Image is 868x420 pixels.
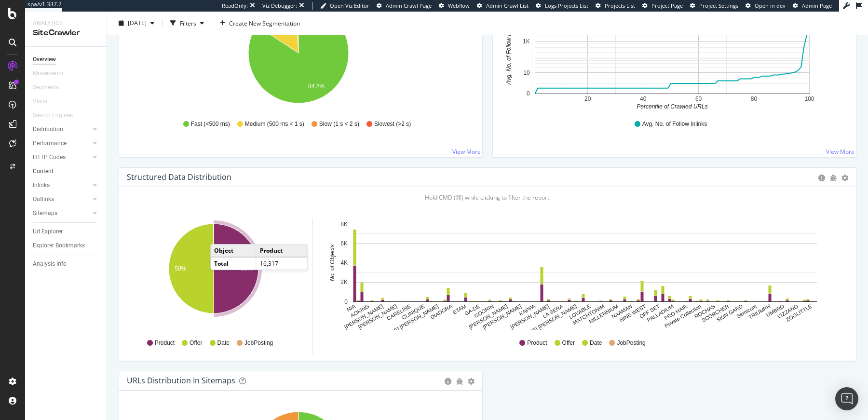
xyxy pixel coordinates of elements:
[33,259,100,269] a: Analysis Info
[319,120,359,128] span: Slow (1 s < 2 s)
[716,303,744,323] text: SKIN GARD
[324,218,840,330] svg: A chart.
[217,339,230,347] span: Date
[463,303,481,317] text: GA-DE
[211,257,256,270] td: Total
[256,257,307,270] td: 16,317
[590,339,602,347] span: Date
[320,2,369,10] a: Open Viz Editor
[588,303,619,325] text: MILLENNIUM
[377,2,432,10] a: Admin Crawl Page
[596,2,635,10] a: Projects List
[33,110,82,121] a: Search Engines
[241,265,253,272] text: 50%
[340,259,348,266] text: 4K
[637,103,707,109] text: Percentile of Crawled URLs
[33,259,67,269] div: Analysis Info
[346,303,356,312] text: N/A
[663,303,688,321] text: PRO HAIR
[340,240,348,247] text: 6K
[841,175,848,181] div: gear
[33,19,99,27] div: Analytics
[340,221,348,228] text: 8K
[498,303,578,352] text: [PERSON_NAME] [PERSON_NAME]
[350,303,370,319] text: AOKING
[468,303,508,330] text: [PERSON_NAME]
[651,2,683,9] span: Project Page
[33,27,99,39] div: SiteCrawler
[33,227,63,237] div: Url Explorer
[642,2,683,10] a: Project Page
[617,339,645,347] span: JobPosting
[477,2,529,10] a: Admin Crawl List
[830,175,837,181] div: bug
[33,152,90,163] a: HTTP Codes
[330,2,369,9] span: Open Viz Editor
[308,82,325,89] text: 84.2%
[211,244,256,257] td: Object
[542,303,564,319] text: LA SERA
[640,95,647,102] text: 40
[735,303,758,319] text: Semicom
[33,227,100,237] a: Url Explorer
[127,376,235,385] div: URLs Distribution in Sitemaps
[127,172,231,182] div: Structured Data Distribution
[747,303,771,320] text: TRIUMPH
[33,194,90,204] a: Outlinks
[523,38,530,45] text: 1K
[584,95,591,102] text: 20
[804,95,814,102] text: 100
[505,20,512,85] text: Avg. No. of Follow Inlinks
[765,303,786,318] text: UMBRO
[835,387,858,410] div: Open Intercom Messenger
[452,303,467,315] text: ETAM
[527,90,530,97] text: 0
[776,303,800,319] text: VIZZANO
[33,194,54,204] div: Outlinks
[536,2,588,10] a: Logs Projects List
[216,15,304,31] button: Create New Segmentation
[229,19,300,27] span: Create New Segmentation
[429,303,453,320] text: DIADORA
[190,339,202,347] span: Offer
[618,303,647,323] text: NINE WEST
[33,124,63,135] div: Distribution
[115,15,158,31] button: [DATE]
[693,303,716,320] text: ROCHAS
[33,166,100,176] a: Content
[518,303,537,317] text: KAPPA
[468,378,475,385] div: gear
[33,82,68,93] a: Segments
[456,378,463,385] div: bug
[33,96,57,107] a: Visits
[664,303,702,329] text: Private Collection
[129,218,298,330] svg: A chart.
[128,19,147,27] span: 2025 Aug. 28th
[33,138,90,149] a: Performance
[33,241,85,251] div: Explorer Bookmarks
[642,120,707,128] span: Avg. No. of Follow Inlinks
[401,303,425,321] text: CLINIQUE
[175,265,186,272] text: 50%
[33,68,73,79] a: Movements
[793,2,832,10] a: Admin Page
[562,339,575,347] span: Offer
[445,378,451,385] div: circle-info
[33,180,90,190] a: Inlinks
[826,148,854,156] a: View More
[344,298,348,305] text: 0
[386,2,432,9] span: Admin Crawl Page
[33,110,73,121] div: Search Engines
[610,303,633,319] text: NAAMAN
[357,303,398,330] text: [PERSON_NAME]
[523,69,530,76] text: 10
[818,175,825,181] div: circle-info
[343,303,384,330] text: [PERSON_NAME]
[180,19,196,27] div: Filters
[486,2,529,9] span: Admin Crawl List
[340,279,348,285] text: 2K
[452,148,481,156] a: View More
[166,15,208,31] button: Filters
[802,2,832,9] span: Admin Page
